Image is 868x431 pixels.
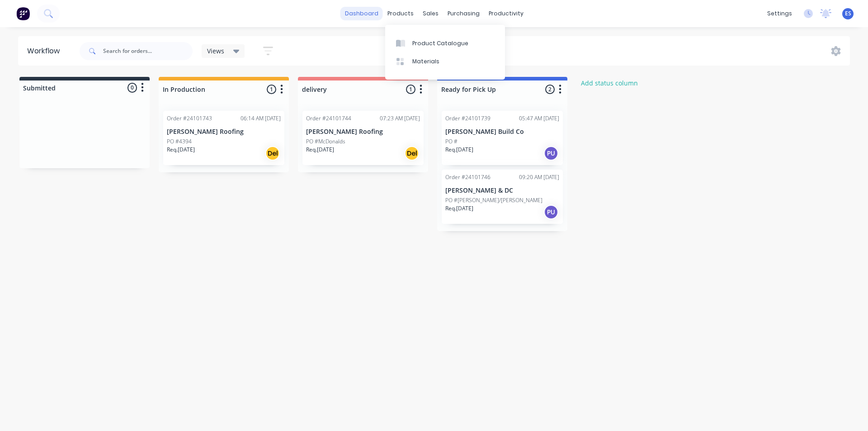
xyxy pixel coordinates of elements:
[412,39,468,47] div: Product Catalogue
[544,205,558,219] div: PU
[27,46,64,57] div: Workflow
[167,137,192,146] p: PO #4394
[241,114,281,123] div: 06:14 AM [DATE]
[306,114,351,123] div: Order #24101744
[306,128,420,136] p: [PERSON_NAME] Roofing
[380,114,420,123] div: 07:23 AM [DATE]
[306,146,334,154] p: Req. [DATE]
[340,7,383,20] a: dashboard
[442,170,563,224] div: Order #2410174609:20 AM [DATE][PERSON_NAME] & DCPO #[PERSON_NAME]/[PERSON_NAME]Req.[DATE]PU
[306,137,345,146] p: PO #McDonalds
[167,114,212,123] div: Order #24101743
[445,114,491,123] div: Order #24101739
[519,114,559,123] div: 05:47 AM [DATE]
[385,34,505,52] a: Product Catalogue
[302,111,424,165] div: Order #2410174407:23 AM [DATE][PERSON_NAME] RoofingPO #McDonaldsReq.[DATE]Del
[845,9,851,18] span: ES
[519,173,559,181] div: 09:20 AM [DATE]
[445,137,458,146] p: PO #
[484,7,528,20] div: productivity
[167,146,195,154] p: Req. [DATE]
[576,77,643,89] button: Add status column
[418,7,443,20] div: sales
[103,42,193,60] input: Search for orders...
[443,7,484,20] div: purchasing
[207,46,224,56] span: Views
[405,146,419,161] div: Del
[167,128,281,136] p: [PERSON_NAME] Roofing
[163,111,284,165] div: Order #2410174306:14 AM [DATE][PERSON_NAME] RoofingPO #4394Req.[DATE]Del
[445,204,473,213] p: Req. [DATE]
[412,57,439,66] div: Materials
[445,173,491,181] div: Order #24101746
[16,7,30,20] img: Factory
[445,187,559,194] p: [PERSON_NAME] & DC
[445,146,473,154] p: Req. [DATE]
[385,52,505,71] a: Materials
[445,196,542,204] p: PO #[PERSON_NAME]/[PERSON_NAME]
[763,7,797,20] div: settings
[442,111,563,165] div: Order #2410173905:47 AM [DATE][PERSON_NAME] Build CoPO #Req.[DATE]PU
[265,146,280,161] div: Del
[383,7,418,20] div: products
[544,146,558,161] div: PU
[445,128,559,136] p: [PERSON_NAME] Build Co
